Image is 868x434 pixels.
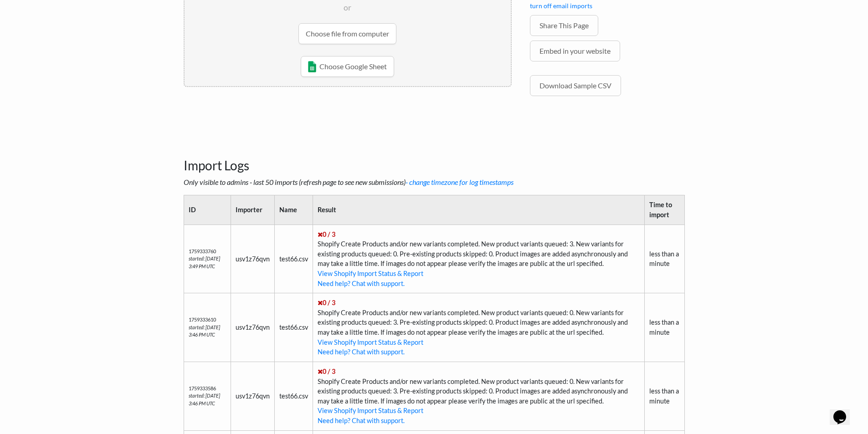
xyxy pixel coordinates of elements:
[313,293,645,362] td: Shopify Create Products and/or new variants completed. New product variants queued: 0. New varian...
[830,398,859,425] iframe: chat widget
[184,293,231,362] td: 1759333610
[318,230,335,238] span: 0 / 3
[275,195,313,225] th: Name
[275,293,313,362] td: test66.csv
[644,225,684,293] td: less than a minute
[318,348,405,356] a: Need help? Chat with support.
[184,178,514,186] i: Only visible to admins - last 50 imports (refresh page to see new submissions)
[318,338,423,346] a: View Shopify Import Status & Report
[318,368,335,375] span: 0 / 3
[318,270,423,277] a: View Shopify Import Status & Report
[184,225,231,293] td: 1759333760
[184,135,685,174] h3: Import Logs
[184,195,231,225] th: ID
[189,393,220,406] i: started: [DATE] 3:46 PM UTC
[530,2,592,10] a: turn off email imports
[530,75,621,96] a: Download Sample CSV
[530,15,598,36] a: Share This Page
[318,407,423,414] a: View Shopify Import Status & Report
[313,195,645,225] th: Result
[301,56,394,77] a: Choose Google Sheet
[231,225,275,293] td: usv1z76qvn
[313,225,645,293] td: Shopify Create Products and/or new variants completed. New product variants queued: 3. New varian...
[530,41,620,61] a: Embed in your website
[644,362,684,430] td: less than a minute
[231,195,275,225] th: Importer
[231,293,275,362] td: usv1z76qvn
[318,299,335,306] span: 0 / 3
[275,225,313,293] td: test66.csv
[189,255,220,269] i: started: [DATE] 3:49 PM UTC
[644,293,684,362] td: less than a minute
[313,362,645,430] td: Shopify Create Products and/or new variants completed. New product variants queued: 0. New varian...
[318,280,405,287] a: Need help? Chat with support.
[231,362,275,430] td: usv1z76qvn
[189,324,220,338] i: started: [DATE] 3:46 PM UTC
[644,195,684,225] th: Time to import
[318,417,405,424] a: Need help? Chat with support.
[406,178,514,186] a: - change timezone for log timestamps
[275,362,313,430] td: test66.csv
[184,362,231,430] td: 1759333586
